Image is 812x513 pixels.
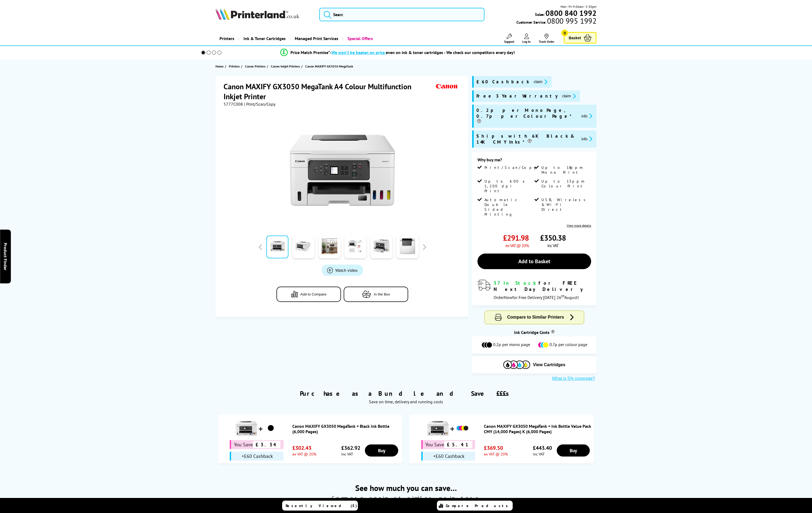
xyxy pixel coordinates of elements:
[332,50,386,55] span: We won’t be beaten on price,
[341,444,360,451] span: £362.92
[476,79,529,85] span: £60 Cashback
[224,81,434,101] h1: Canon MAXIFY GX3050 MegaTank A4 Colour Multifunction Inkjet Printer
[292,444,316,451] span: £302.43
[230,440,283,449] div: You Save
[215,63,225,69] a: Home
[264,422,278,435] img: Canon MAXIFY GX3050 MegaTank + Black Ink Bottle (6,000 Pages)
[522,40,531,44] span: Log In
[290,117,395,223] img: Canon MAXIFY GX3050 MegaTank
[546,18,597,23] span: 0800 995 1992
[319,8,484,21] input: Searc
[567,223,591,227] a: View more details
[549,342,587,348] span: 0.7p per colour page
[271,63,300,69] span: Canon Inkjet Printers
[522,34,531,44] a: Log In
[561,93,577,99] button: promo-description
[533,444,552,451] span: £443.40
[484,179,533,193] span: Up to 600 x 1,200 dpi Print
[505,243,529,248] span: ex VAT @ 20%
[374,292,390,296] span: In the Box
[561,30,568,36] span: 0
[215,483,597,493] span: See how much you can save…
[477,280,591,300] div: modal_delivery
[292,423,400,434] a: Canon MAXIFY GX3050 MegaTank + Black Ink Bottle (6,000 Pages)
[243,32,286,45] span: Ink & Toner Cartridges
[215,381,597,407] div: Purchase as a Bundle and Save £££s
[282,501,358,511] a: Recently Viewed (5)
[341,451,360,457] span: inc VAT
[437,501,513,511] a: Compare Products
[476,107,577,125] span: 0.2p per Mono Page, 0.7p per Colour Page*
[427,418,449,439] img: Canon MAXIFY GX3050 MegaTank + Ink Bottle Value Pack CMY (14,000 Pages) K (6,000 Pages)
[253,441,281,448] span: £3.34
[271,63,301,69] a: Canon Inkjet Printers
[485,311,584,324] button: Compare to Similar Printers
[290,32,342,45] a: Managed Print Services
[533,451,552,457] span: inc VAT
[564,32,597,44] a: Basket 0
[550,376,597,381] button: What is 5% coverage?
[504,40,514,44] span: Support
[545,10,597,16] a: 0800 840 1992
[547,243,559,248] span: inc VAT
[215,63,224,69] span: Home
[541,165,590,175] span: Up to 18ppm Mono Print
[245,63,267,69] a: Canon Printers
[532,79,549,85] button: promo-description
[494,295,579,300] span: Order for Free Delivery [DATE] 26 August!
[276,287,341,302] button: Add to Compare
[504,295,512,300] span: Now
[504,34,514,44] a: Support
[305,64,353,68] span: Canon MAXIFY GX3050 MegaTank
[494,280,538,286] span: 37 In Stock
[580,113,594,119] button: promo-description
[493,342,530,348] span: 0.2p per mono page
[245,63,265,69] span: Canon Printers
[342,32,377,45] a: Special Offers
[222,399,590,404] div: Save on time, delivery and running costs
[484,165,540,170] span: Print/Scan/Copy
[290,50,330,55] span: Price Match Promise*
[238,32,290,45] a: Ink & Toner Cartridges
[300,292,326,296] span: Add to Compare
[3,243,8,270] span: Product Finder
[286,503,357,508] span: Recently Viewed (5)
[561,294,565,298] sup: th
[476,133,577,145] span: Ships with 6K Black & 14K CMY Inks*
[215,494,597,501] span: Compare against similar printers
[484,451,508,457] span: ex VAT @ 20%
[545,8,597,18] b: 0800 840 1992
[540,233,566,243] span: £350.38
[533,362,565,367] span: View Cartridges
[229,63,241,69] a: Printers
[229,63,240,69] span: Printers
[484,197,533,217] span: Automatic Double Sided Printing
[194,48,601,57] li: modal_Promise
[551,330,555,334] sup: Cost per page
[561,4,597,9] span: Mon - Fri 9:00am - 5:30pm
[446,503,511,508] span: Compare Products
[215,8,299,20] img: Printerland Logo
[516,18,597,25] span: Customer Service:
[476,360,592,369] button: View Cartridges
[215,32,238,45] a: Printers
[503,233,529,243] span: £291.98
[535,12,545,17] span: Sales:
[484,444,508,451] span: £369.50
[569,34,581,41] span: Basket
[244,101,275,107] span: | Print/Scan/Copy
[484,423,591,434] a: Canon MAXIFY GX3050 MegaTank + Ink Bottle Value Pack CMY (14,000 Pages) K (6,000 Pages)
[292,451,316,457] span: ex VAT @ 20%
[344,287,408,302] button: In the Box
[421,452,475,461] div: +£60 Cashback
[494,280,591,292] div: for FREE Next Day Delivery
[507,315,564,319] span: Compare to Similar Printers
[224,101,243,107] span: 5777C008
[541,197,590,212] span: USB, Wireless & Wi-Fi Direct
[557,444,590,457] a: Buy
[421,440,475,449] div: You Save
[503,361,530,369] img: Cartridges
[365,444,398,457] a: Buy
[322,265,363,276] a: Product_All_Videos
